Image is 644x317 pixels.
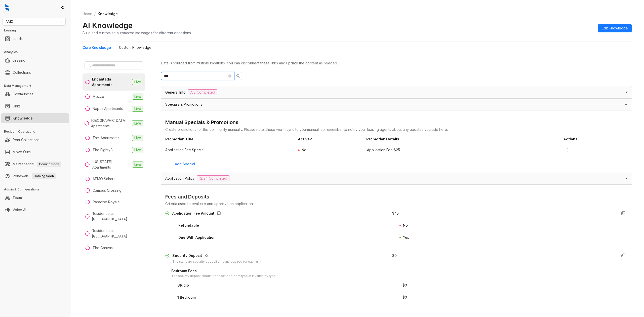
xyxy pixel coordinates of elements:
[93,94,104,99] div: Mezzo
[165,102,202,107] span: Specials & Promotions
[132,106,143,112] span: Live
[94,11,96,17] li: /
[13,101,21,111] a: Units
[93,188,122,193] div: Campus Crossing
[98,12,118,16] span: Knowledge
[165,147,293,153] span: Application Fee Special
[1,159,69,169] li: Maintenance
[602,25,628,31] span: Edit Knowledge
[566,148,570,152] span: more
[132,79,143,85] span: Live
[197,175,229,181] span: 12/24 Completed
[236,74,240,78] span: search
[172,211,223,217] div: Application Fee Amount
[165,176,195,181] span: Application Policy
[13,147,31,157] a: Move Outs
[298,136,362,142] span: Active?
[563,136,628,142] span: Actions
[165,160,199,168] button: Add Special
[165,127,628,132] div: Create promotions for this community manually. Please note, these won't sync to your manual , so ...
[1,193,69,203] li: Team
[13,135,39,145] a: Rent Collections
[4,84,70,88] h3: Data Management
[1,55,69,65] li: Leasing
[392,253,397,258] div: $ 0
[165,201,628,207] div: Criteria used to evaluate and approve an application.
[13,34,23,44] a: Leads
[4,129,70,134] h3: Resident Operations
[1,101,69,111] li: Units
[403,223,408,227] span: No
[1,171,69,181] li: Renewals
[161,172,632,184] div: Application Policy12/24 Completed
[172,259,262,264] div: The standard security deposit amount required for each unit.
[1,135,69,145] li: Rent Collections
[165,136,294,142] span: Promotion Title
[403,295,407,300] div: $ 0
[178,223,199,228] div: Refundable
[93,147,113,153] div: The Eighty8
[228,74,231,77] span: close-circle
[32,173,56,179] span: Coming Soon
[367,147,559,153] span: Application Fee $25
[132,94,143,100] span: Live
[1,34,69,44] li: Leads
[1,205,69,215] li: Voice AI
[165,193,628,201] span: Fees and Deposits
[132,135,143,141] span: Live
[93,245,113,251] div: The Canvas
[403,283,407,288] div: $ 0
[6,18,63,25] span: AMG
[188,89,217,95] span: 7/8 Completed
[4,50,70,54] h3: Analytics
[1,147,69,157] li: Move Outs
[83,30,192,35] div: Build and customize automated messages for different occasions.
[177,283,189,288] div: Studio
[625,177,628,180] span: expanded
[5,4,9,11] img: logo
[13,193,22,203] a: Team
[161,99,632,110] div: Specials & Promotions
[392,211,399,216] div: $ 45
[93,176,115,182] div: ATMO Sahara
[132,162,143,168] span: Live
[171,274,276,279] div: The security deposit amount for each bedroom type, if it varies by type.
[132,147,143,153] span: Live
[598,24,632,32] button: Edit Knowledge
[172,253,262,259] div: Security Deposit
[93,135,119,141] div: Tam Apartments
[13,89,33,99] a: Communities
[119,45,151,50] div: Custom Knowledge
[366,136,559,142] span: Promotion Details
[13,67,31,77] a: Collections
[1,89,69,99] li: Communities
[82,11,93,17] a: Home
[165,118,628,127] div: Manual Specials & Promotions
[92,211,143,222] div: Residence at [GEOGRAPHIC_DATA]
[83,45,111,50] div: Core Knowledge
[88,64,91,67] span: search
[13,205,26,215] a: Voice AI
[161,86,632,98] div: General Info7/8 Completed
[37,162,61,167] span: Coming Soon
[403,235,409,240] span: Yes
[161,60,632,66] div: Data is sourced from multiple locations. You can disconnect these links and update the content as...
[132,120,143,126] span: Live
[93,106,123,111] div: Napoli Apartments
[92,159,130,170] div: [US_STATE] Apartments
[1,113,69,123] li: Knowledge
[4,187,70,192] h3: Admin & Configurations
[83,21,133,30] h2: AI Knowledge
[165,90,186,95] span: General Info
[1,67,69,77] li: Collections
[171,268,276,274] div: Bedroom Fees
[91,118,130,129] div: [GEOGRAPHIC_DATA] Apartments
[13,55,25,65] a: Leasing
[625,103,628,106] span: expanded
[13,113,33,123] a: Knowledge
[177,295,196,300] div: 1 Bedroom
[93,199,120,205] div: Paradise Royale
[4,28,70,33] h3: Leasing
[175,161,195,167] span: Add Special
